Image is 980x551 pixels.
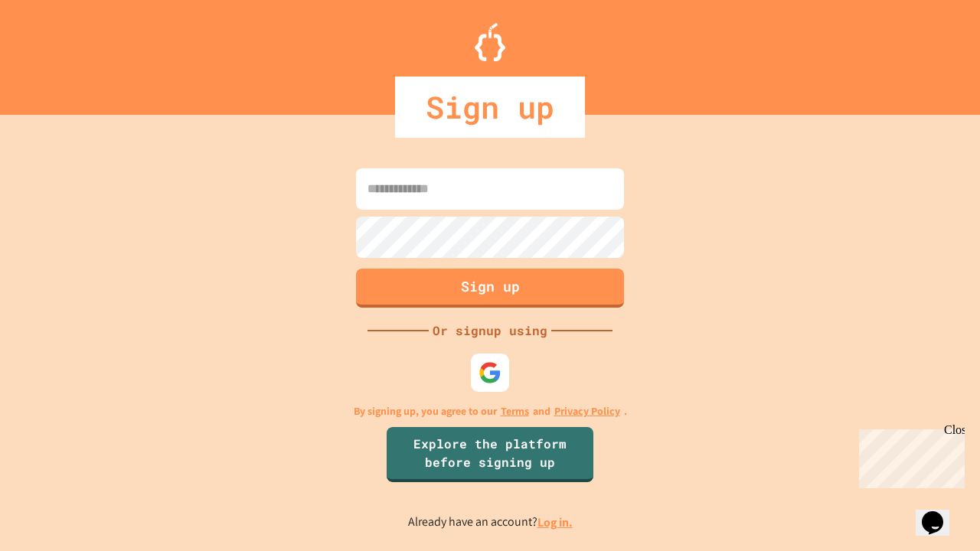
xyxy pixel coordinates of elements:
[554,403,620,419] a: Privacy Policy
[479,361,501,384] img: google-icon.svg
[395,77,585,138] div: Sign up
[354,403,627,419] p: By signing up, you agree to our and .
[429,321,551,340] div: Or signup using
[916,490,965,536] iframe: chat widget
[537,514,573,530] a: Log in.
[387,427,593,482] a: Explore the platform before signing up
[501,403,529,419] a: Terms
[408,513,573,532] p: Already have an account?
[356,269,624,308] button: Sign up
[6,6,106,97] div: Chat with us now!Close
[853,423,965,488] iframe: chat widget
[475,23,505,61] img: Logo.svg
